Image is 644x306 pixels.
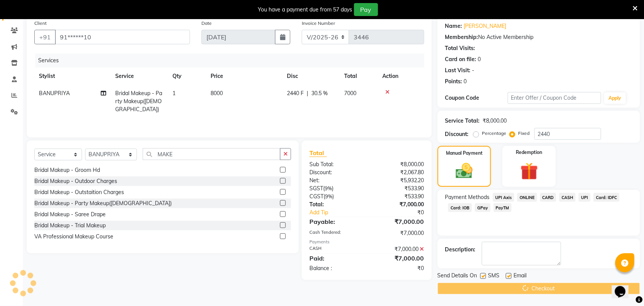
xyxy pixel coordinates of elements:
[172,90,175,97] span: 1
[34,188,124,196] div: Bridal Makeup - Outstaition Charges
[304,176,367,185] div: Net:
[304,245,367,253] div: CASH
[258,6,353,14] div: You have a payment due from 57 days
[304,201,367,209] div: Total:
[367,264,430,272] div: ₹0
[304,193,367,201] div: ( )
[304,185,367,193] div: ( )
[325,193,332,199] span: 9%
[579,193,591,202] span: UPI
[143,148,280,160] input: Search or Scan
[367,245,430,253] div: ₹7,000.00
[445,22,462,30] div: Name:
[115,90,162,113] span: Bridal Makeup - Party Makeup([DEMOGRAPHIC_DATA])
[34,222,106,230] div: Bridal Makeup - Trial Makeup
[445,246,476,254] div: Description:
[211,90,223,97] span: 8000
[594,193,620,202] span: Card: IDFC
[344,90,356,97] span: 7000
[478,55,481,63] div: 0
[304,168,367,176] div: Discount:
[488,272,500,281] span: SMS
[464,78,467,86] div: 0
[494,203,512,212] span: PayTM
[34,210,106,219] div: Bridal Makeup - Saree Drape
[451,161,478,181] img: _cash.svg
[168,68,206,85] th: Qty
[309,185,323,192] span: SGST
[302,20,335,27] label: Invoice Number
[304,160,367,168] div: Sub Total:
[508,92,601,104] input: Enter Offer / Coupon Code
[34,166,100,174] div: Bridal Makeup - Groom Hd
[612,275,636,298] iframe: chat widget
[559,193,576,202] span: CASH
[201,20,212,27] label: Date
[445,130,469,138] div: Discount:
[367,176,430,185] div: ₹5,932.20
[354,3,378,16] button: Pay
[309,193,324,200] span: CGST
[516,149,543,156] label: Redemption
[325,185,332,191] span: 9%
[438,272,477,281] span: Send Details On
[445,44,475,52] div: Total Visits:
[304,229,367,237] div: Cash Tendered:
[517,193,537,202] span: ONLINE
[445,33,633,41] div: No Active Membership
[309,149,327,157] span: Total
[340,68,378,85] th: Total
[483,117,507,125] div: ₹8,000.00
[445,117,480,125] div: Service Total:
[445,94,508,102] div: Coupon Code
[282,68,340,85] th: Disc
[34,30,56,44] button: +91
[445,193,490,201] span: Payment Methods
[34,20,47,27] label: Client
[367,201,430,209] div: ₹7,000.00
[304,254,367,263] div: Paid:
[448,203,472,212] span: Card: IOB
[304,217,367,226] div: Payable:
[367,185,430,193] div: ₹533.90
[307,89,308,97] span: |
[304,264,367,272] div: Balance :
[446,150,483,157] label: Manual Payment
[367,229,430,237] div: ₹7,000.00
[464,22,507,30] a: [PERSON_NAME]
[309,239,424,245] div: Payments
[493,193,514,202] span: UPI Axis
[55,30,190,44] input: Search by Name/Mobile/Email/Code
[604,92,626,104] button: Apply
[34,199,172,207] div: Bridal Makeup - Party Makeup([DEMOGRAPHIC_DATA])
[367,254,430,263] div: ₹7,000.00
[367,160,430,168] div: ₹8,000.00
[482,130,507,137] label: Percentage
[39,90,70,97] span: BANUPRIYA
[540,193,557,202] span: CARD
[515,160,544,182] img: _gift.svg
[111,68,168,85] th: Service
[367,217,430,226] div: ₹7,000.00
[34,233,113,241] div: VA Professional Makeup Course
[445,55,477,63] div: Card on file:
[367,193,430,201] div: ₹533.90
[475,203,491,212] span: GPay
[206,68,282,85] th: Price
[445,33,478,41] div: Membership:
[367,168,430,176] div: ₹2,067.80
[287,89,304,97] span: 2440 F
[518,130,530,137] label: Fixed
[34,68,111,85] th: Stylist
[35,53,430,68] div: Services
[304,209,377,217] a: Add Tip
[377,209,430,217] div: ₹0
[34,177,117,185] div: Bridal Makeup - Outdoor Charges
[445,66,471,74] div: Last Visit:
[472,66,475,74] div: -
[514,272,527,281] span: Email
[378,68,424,85] th: Action
[445,78,462,86] div: Points:
[311,89,328,97] span: 30.5 %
